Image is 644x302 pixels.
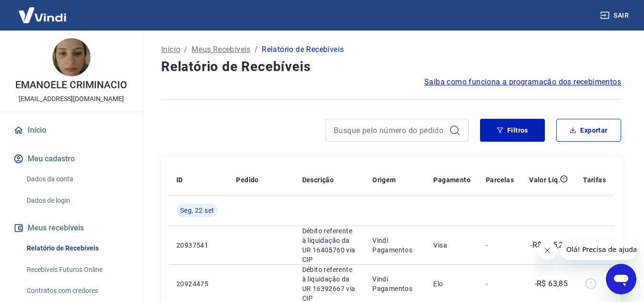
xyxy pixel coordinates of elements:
p: ID [176,175,183,185]
a: Contratos com credores [23,281,131,301]
button: Meu cadastro [11,148,131,169]
button: Meus recebíveis [11,218,131,239]
p: -R$ 63,85 [535,278,568,290]
p: Pagamento [433,175,470,185]
a: Recebíveis Futuros Online [23,260,131,280]
input: Busque pelo número do pedido [334,123,445,137]
p: - [486,240,514,250]
a: Dados de login [23,191,131,210]
p: Vindi Pagamentos [372,236,418,255]
p: Pedido [236,175,258,185]
button: Exportar [556,119,621,142]
iframe: Mensagem da empresa [561,239,636,260]
p: -R$ 395,20 [530,240,568,251]
p: / [255,44,258,55]
p: [EMAIL_ADDRESS][DOMAIN_NAME] [19,94,124,104]
span: Seg, 22 set [180,206,214,215]
p: Parcelas [486,175,514,185]
a: Saiba como funciona a programação dos recebimentos [424,76,621,88]
button: Filtros [480,119,545,142]
a: Relatório de Recebíveis [23,239,131,258]
a: Dados da conta [23,169,131,189]
p: 20937541 [176,240,221,250]
a: Início [11,120,131,141]
p: Origem [372,175,396,185]
a: Início [161,44,180,55]
a: Meus Recebíveis [192,44,251,55]
p: Tarifas [583,175,606,185]
p: Relatório de Recebíveis [262,44,344,55]
p: Vindi Pagamentos [372,274,418,293]
p: Descrição [302,175,334,185]
p: 20924475 [176,279,221,289]
p: Débito referente à liquidação da UR 16405760 via CIP [302,226,358,264]
img: e0e6bb4a-2ca1-4b0b-b750-aa29103dcfa5.jpeg [52,38,91,76]
h4: Relatório de Recebíveis [161,57,621,76]
img: Vindi [11,0,73,30]
p: / [184,44,187,55]
iframe: Fechar mensagem [538,241,557,260]
p: Visa [433,240,470,250]
p: Valor Líq. [529,175,560,185]
p: - [486,279,514,289]
p: Elo [433,279,470,289]
p: EMANOELE CRIMINACIO [15,80,127,90]
span: Olá! Precisa de ajuda? [6,7,80,14]
iframe: Botão para abrir a janela de mensagens [606,264,636,294]
button: Sair [598,7,633,24]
